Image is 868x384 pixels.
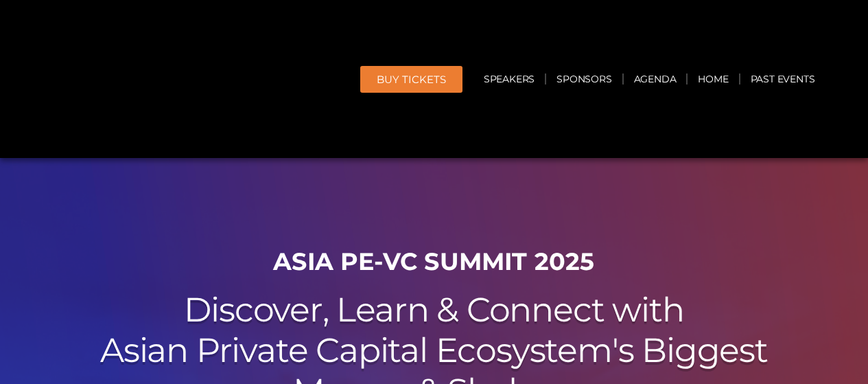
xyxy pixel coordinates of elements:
a: Speakers [473,63,545,95]
a: Sponsors [546,63,622,95]
span: BUY Tickets [377,74,446,84]
a: BUY Tickets [360,66,462,93]
a: Agenda [624,63,687,95]
h1: ASIA PE-VC Summit 2025 [50,247,819,276]
a: Home [688,63,738,95]
a: Past Events [740,63,825,95]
